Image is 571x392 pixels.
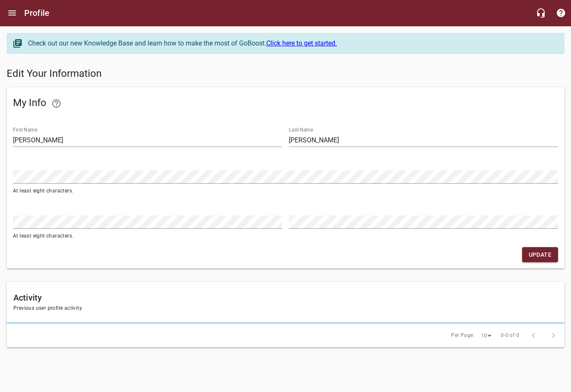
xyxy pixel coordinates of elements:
[24,7,49,20] h6: Profile
[13,305,558,313] span: Previous user profile activity.
[2,3,22,23] button: Open drawer
[478,331,495,342] div: 10
[531,3,551,23] button: Live Chat
[7,68,564,81] h5: Edit Your Information
[289,128,313,133] label: Last Name
[13,233,282,241] span: At least eight characters.
[266,40,337,48] a: Click here to get started.
[522,248,558,263] button: Update
[13,94,558,114] h5: My Info
[28,39,556,49] div: Check out our new Knowledge Base and learn how to make the most of GoBoost.
[13,187,558,196] span: At least eight characters.
[13,128,37,133] label: First Name
[501,332,519,340] span: 0-0 of 0
[46,94,66,114] a: Learn how to update your email
[451,332,474,340] span: Per Page:
[529,250,551,260] span: Update
[551,3,571,23] button: Support Portal
[13,291,558,305] h6: Activity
